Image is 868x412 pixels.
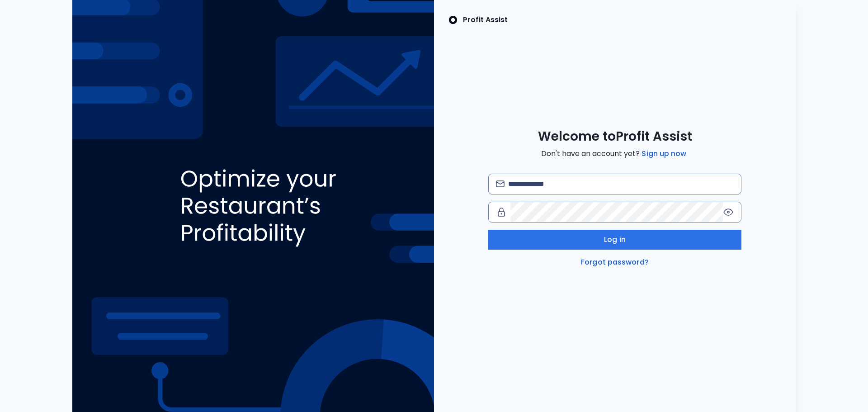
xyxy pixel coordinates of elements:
[463,14,508,25] p: Profit Assist
[538,128,692,145] span: Welcome to Profit Assist
[488,230,741,250] button: Log in
[448,14,458,25] img: SpotOn Logo
[604,234,626,245] span: Log in
[579,257,651,268] a: Forgot password?
[640,148,688,159] a: Sign up now
[541,148,688,159] span: Don't have an account yet?
[496,180,505,187] img: email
